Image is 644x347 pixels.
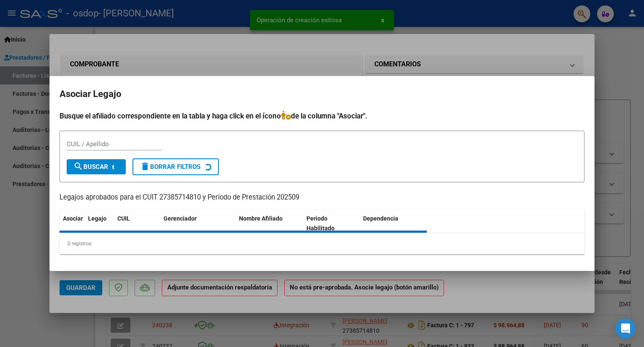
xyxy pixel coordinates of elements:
[306,215,335,231] span: Periodo Habilitado
[363,215,398,222] span: Dependencia
[63,215,83,222] span: Asociar
[360,210,427,237] datatable-header-cell: Dependencia
[60,233,584,254] div: 0 registros
[88,215,106,222] span: Legajo
[67,159,126,174] button: Buscar
[140,161,150,171] mat-icon: delete
[132,158,219,175] button: Borrar Filtros
[164,215,197,222] span: Gerenciador
[303,210,360,237] datatable-header-cell: Periodo Habilitado
[60,210,85,237] datatable-header-cell: Asociar
[60,192,584,203] p: Legajos aprobados para el CUIT 27385714810 y Período de Prestación 202509
[60,86,584,102] h2: Asociar Legajo
[85,210,114,237] datatable-header-cell: Legajo
[140,163,200,171] span: Borrar Filtros
[114,210,160,237] datatable-header-cell: CUIL
[236,210,303,237] datatable-header-cell: Nombre Afiliado
[239,215,283,222] span: Nombre Afiliado
[615,318,636,339] div: Open Intercom Messenger
[117,215,130,222] span: CUIL
[60,110,584,121] h4: Busque el afiliado correspondiente en la tabla y haga click en el ícono de la columna "Asociar".
[73,163,108,171] span: Buscar
[73,161,83,171] mat-icon: search
[160,210,236,237] datatable-header-cell: Gerenciador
